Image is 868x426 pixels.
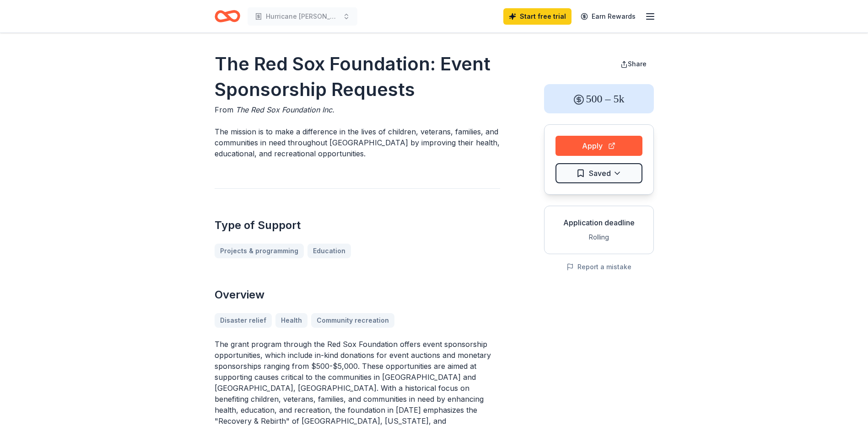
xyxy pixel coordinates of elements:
[215,51,500,102] h1: The Red Sox Foundation: Event Sponsorship Requests
[266,11,339,22] span: Hurricane [PERSON_NAME] Crisis Unmet Needs Program
[236,105,334,114] span: The Red Sox Foundation Inc.
[215,5,240,27] a: Home
[552,217,646,228] div: Application deadline
[215,104,500,115] div: From
[555,136,642,156] button: Apply
[613,55,654,73] button: Share
[215,244,304,258] a: Projects & programming
[307,244,351,258] a: Education
[589,167,611,179] span: Saved
[575,8,641,25] a: Earn Rewards
[215,288,500,302] h2: Overview
[566,261,631,272] button: Report a mistake
[628,60,647,68] span: Share
[555,163,642,183] button: Saved
[503,8,571,25] a: Start free trial
[552,232,646,243] div: Rolling
[248,7,357,26] button: Hurricane [PERSON_NAME] Crisis Unmet Needs Program
[215,126,500,159] p: The mission is to make a difference in the lives of children, veterans, families, and communities...
[215,218,500,233] h2: Type of Support
[544,84,654,113] div: 500 – 5k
